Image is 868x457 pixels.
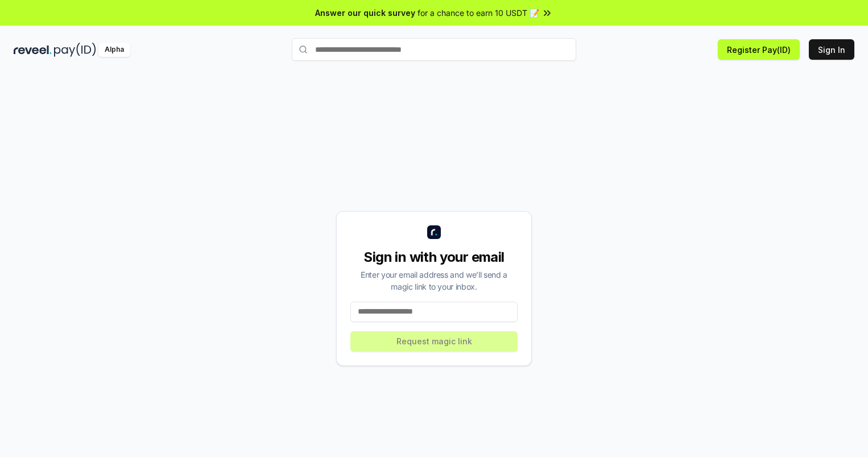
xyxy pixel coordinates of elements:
button: Sign In [809,39,854,60]
img: reveel_dark [14,43,52,57]
img: logo_small [427,225,441,239]
div: Enter your email address and we’ll send a magic link to your inbox. [350,269,518,293]
div: Alpha [98,43,130,57]
img: pay_id [54,43,96,57]
span: for a chance to earn 10 USDT 📝 [418,7,539,19]
button: Register Pay(ID) [718,39,800,60]
span: Answer our quick survey [315,7,415,19]
div: Sign in with your email [350,248,518,266]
